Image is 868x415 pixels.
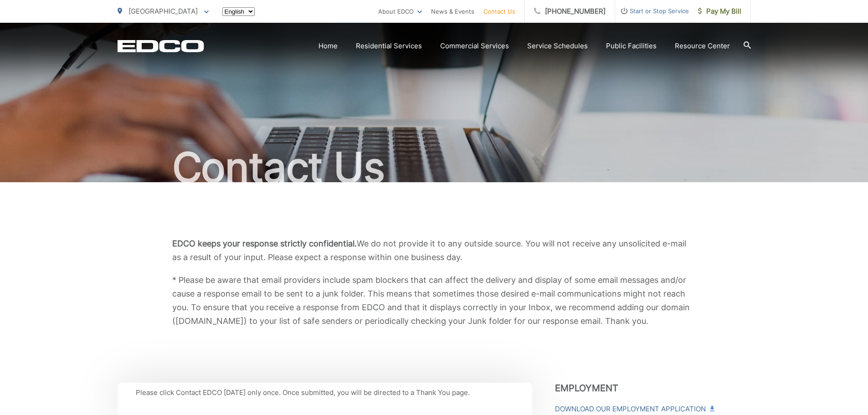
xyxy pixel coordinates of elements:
span: [GEOGRAPHIC_DATA] [128,7,198,15]
p: We do not provide it to any outside source. You will not receive any unsolicited e-mail as a resu... [172,237,696,264]
a: Contact Us [483,6,515,17]
a: News & Events [431,6,474,17]
a: EDCD logo. Return to the homepage. [118,40,204,52]
a: Resource Center [675,41,730,51]
a: Commercial Services [440,41,509,51]
h1: Contact Us [118,145,751,190]
a: Public Facilities [606,41,657,51]
b: EDCO keeps your response strictly confidential. [172,239,357,248]
h3: Employment [555,383,751,394]
a: Residential Services [356,41,422,51]
a: Service Schedules [527,41,588,51]
a: About EDCO [378,6,422,17]
a: Home [318,41,338,51]
p: * Please be aware that email providers include spam blockers that can affect the delivery and dis... [172,273,696,328]
select: Select a language [222,7,255,16]
a: Download Our Employment Application [555,404,714,415]
p: Please click Contact EDCO [DATE] only once. Once submitted, you will be directed to a Thank You p... [136,387,514,398]
span: Pay My Bill [698,6,741,17]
